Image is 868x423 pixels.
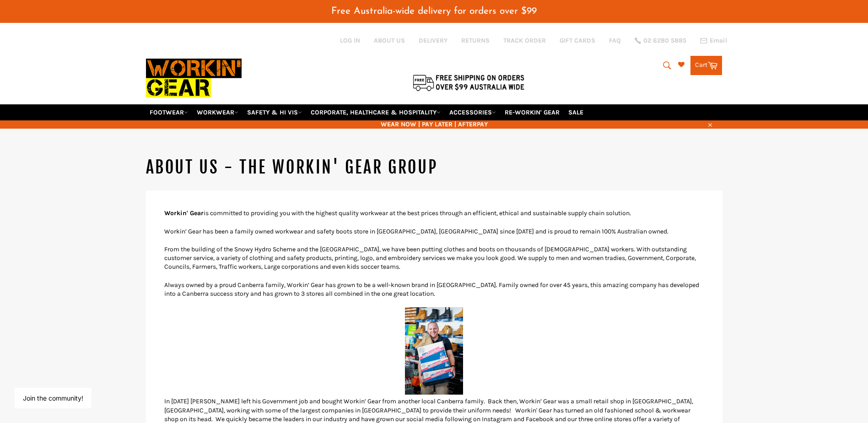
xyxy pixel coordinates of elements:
span: Email [710,38,727,44]
a: FOOTWEAR [146,104,192,120]
p: is committed to providing you with the highest quality workwear at the best prices through an eff... [164,209,704,217]
a: GIFT CARDS [560,36,595,45]
span: Free Australia-wide delivery for orders over $99 [331,6,537,16]
a: FAQ [609,36,621,45]
a: CORPORATE, HEALTHCARE & HOSPITALITY [307,104,444,120]
a: ABOUT US [374,36,405,45]
strong: Workin' Gear [164,209,204,217]
a: DELIVERY [419,36,447,45]
img: Flat $9.95 shipping Australia wide [411,73,526,92]
a: Email [700,37,727,44]
button: Join the community! [23,394,83,402]
span: 02 6280 5885 [643,38,686,44]
a: Log in [340,37,360,44]
a: WORKWEAR [193,104,242,120]
a: SALE [565,104,587,120]
p: From the building of the Snowy Hydro Scheme and the [GEOGRAPHIC_DATA], we have been putting cloth... [164,245,704,271]
a: RE-WORKIN' GEAR [501,104,563,120]
a: TRACK ORDER [503,36,546,45]
a: RETURNS [461,36,490,45]
span: WEAR NOW | PAY LATER | AFTERPAY [146,120,722,129]
a: 02 6280 5885 [635,38,686,44]
h1: ABOUT US - The Workin' Gear Group [146,156,722,179]
a: ACCESSORIES [446,104,500,120]
p: Workin’ Gear has been a family owned workwear and safety boots store in [GEOGRAPHIC_DATA], [GEOGR... [164,227,704,236]
a: Cart [690,56,722,75]
p: Always owned by a proud Canberra family, Workin’ Gear has grown to be a well-known brand in [GEOG... [164,281,704,298]
a: SAFETY & HI VIS [243,104,306,120]
img: Workin Gear leaders in Workwear, Safety Boots, PPE, Uniforms. Australia's No.1 in Workwear [146,52,242,104]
